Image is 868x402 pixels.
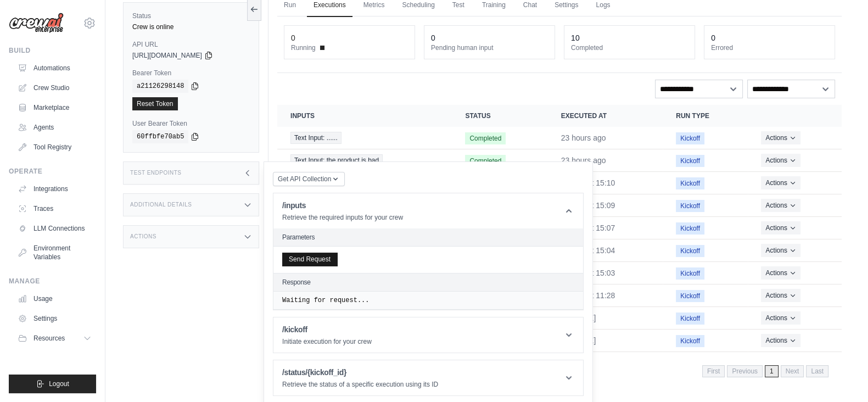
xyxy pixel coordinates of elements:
button: Resources [13,330,96,347]
dt: Errored [711,43,828,52]
a: Agents [13,119,96,136]
label: Bearer Token [132,69,250,77]
div: Crew is online [132,23,250,31]
h3: Additional Details [130,202,192,208]
a: View execution details for Text Input [290,132,439,144]
time: August 28, 2025 at 16:06 IST [561,133,606,142]
h2: Parameters [282,233,574,242]
h3: Actions [130,233,156,240]
iframe: Chat Widget [813,349,868,402]
span: Running [291,43,316,52]
label: Status [132,12,250,20]
span: Text Input: ...... [290,132,341,144]
button: Actions for execution [761,266,800,280]
label: User Bearer Token [132,119,250,128]
button: Send Request [282,253,337,266]
a: Integrations [13,180,96,198]
div: 0 [711,32,715,43]
code: a21126298148 [132,80,188,93]
pre: Waiting for request... [282,296,574,305]
h1: /inputs [282,200,403,211]
div: 0 [431,32,435,43]
label: API URL [132,40,250,49]
a: Crew Studio [13,79,96,97]
span: Text Input: the product is bad [290,154,383,166]
h2: Response [282,278,311,287]
th: Inputs [277,105,452,127]
h1: /status/{kickoff_id} [282,367,438,378]
div: 0 [291,32,295,43]
span: Completed [465,132,506,144]
button: Actions for execution [761,131,800,144]
th: Status [452,105,547,127]
p: Initiate execution for your crew [282,337,372,346]
button: Get API Collection [273,172,345,186]
img: Logo [9,13,64,33]
a: Automations [13,59,96,77]
p: Retrieve the required inputs for your crew [282,213,403,222]
th: Run Type [663,105,748,127]
div: 10 [571,32,580,43]
button: Actions for execution [761,289,800,302]
a: LLM Connections [13,220,96,237]
a: Environment Variables [13,239,96,266]
a: Traces [13,200,96,217]
a: Reset Token [132,97,178,110]
div: Build [9,46,96,55]
span: Kickoff [676,290,704,302]
div: Operate [9,167,96,176]
span: Next [781,365,804,377]
a: View execution details for Text Input [290,154,439,166]
button: Actions for execution [761,244,800,257]
a: Tool Registry [13,138,96,156]
code: 60ffbfe70ab5 [132,130,188,143]
span: Resources [33,334,65,343]
span: Kickoff [676,222,704,235]
span: Get API Collection [278,175,331,183]
a: Settings [13,310,96,327]
section: Crew executions table [277,105,842,384]
h1: /kickoff [282,324,372,335]
span: Last [806,365,828,377]
span: Kickoff [676,200,704,212]
span: Kickoff [676,335,704,347]
p: Retrieve the status of a specific execution using its ID [282,380,438,389]
span: Kickoff [676,245,704,257]
span: Logout [49,379,69,388]
a: Marketplace [13,99,96,116]
button: Logout [9,375,96,393]
dt: Completed [571,43,688,52]
div: Manage [9,277,96,286]
span: Completed [465,155,506,167]
th: Executed at [548,105,663,127]
nav: Pagination [702,365,828,377]
a: Usage [13,290,96,308]
span: Kickoff [676,267,704,280]
button: Actions for execution [761,199,800,212]
span: [URL][DOMAIN_NAME] [132,51,202,60]
span: Kickoff [676,312,704,325]
button: Actions for execution [761,176,800,189]
button: Actions for execution [761,221,800,235]
span: First [702,365,725,377]
span: Kickoff [676,155,704,167]
span: Previous [727,365,763,377]
time: August 28, 2025 at 16:05 IST [561,156,606,165]
button: Actions for execution [761,311,800,325]
span: Kickoff [676,177,704,189]
span: 1 [765,365,779,377]
span: Kickoff [676,132,704,144]
h3: Test Endpoints [130,170,182,176]
dt: Pending human input [431,43,548,52]
button: Actions for execution [761,334,800,347]
button: Actions for execution [761,154,800,167]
